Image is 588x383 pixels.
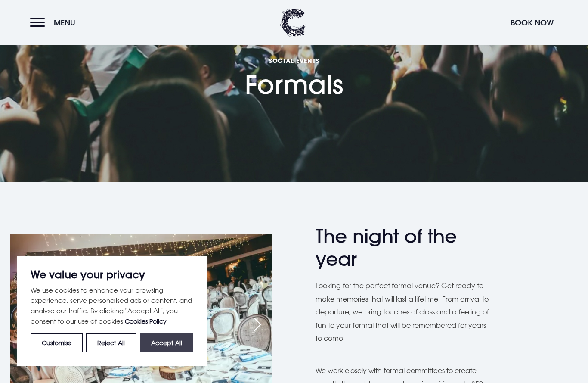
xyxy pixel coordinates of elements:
[245,56,343,65] span: Social Events
[31,269,193,280] p: We value your privacy
[54,18,75,28] span: Menu
[247,315,268,334] div: Next slide
[506,13,558,32] button: Book Now
[15,315,36,334] div: Previous slide
[17,256,207,366] div: We value your privacy
[125,318,167,325] a: Cookies Policy
[31,285,193,327] p: We use cookies to enhance your browsing experience, serve personalised ads or content, and analys...
[30,13,80,32] button: Menu
[140,333,193,352] button: Accept All
[245,9,343,100] h1: Formals
[31,333,83,352] button: Customise
[280,9,306,37] img: Clandeboye Lodge
[86,333,136,352] button: Reject All
[316,225,483,271] h2: The night of the year
[316,279,492,345] p: Looking for the perfect formal venue? Get ready to make memories that will last a lifetime! From ...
